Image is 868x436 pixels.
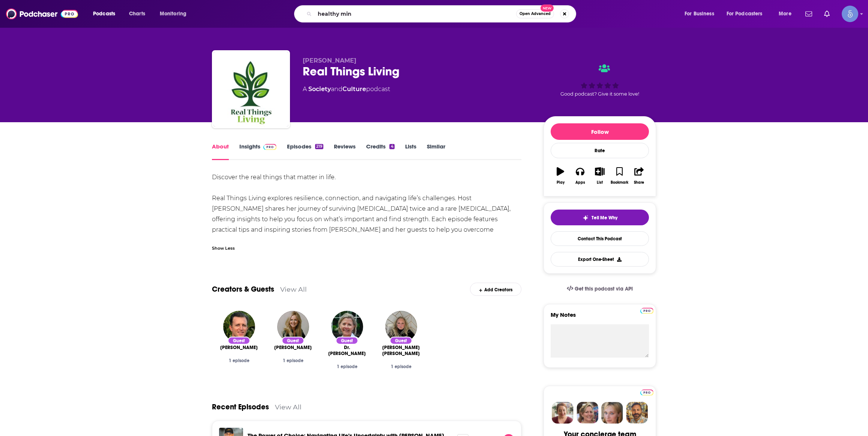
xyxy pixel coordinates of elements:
[385,311,417,343] img: Rhonda Parker Taylor
[597,180,603,185] div: List
[611,180,628,185] div: Bookmark
[331,85,342,93] span: and
[685,9,714,19] span: For Business
[280,285,307,293] a: View All
[212,172,521,246] div: Discover the real things that matter in life. Real Things Living explores resilience, connection,...
[331,311,363,343] img: Dr. Gala Gorman
[303,85,390,94] div: A podcast
[213,52,288,127] img: Real Things Living
[592,215,617,221] span: Tell Me Why
[326,345,368,357] span: Dr. [PERSON_NAME]
[552,402,574,424] img: Sydney Profile
[301,5,583,22] div: Search podcasts, credits, & more...
[560,91,639,97] span: Good podcast? Give it some love!
[124,8,150,20] a: Charts
[427,143,445,160] a: Similar
[577,402,598,424] img: Barbara Profile
[640,308,653,314] img: Podchaser Pro
[470,283,521,296] div: Add Creators
[802,7,815,20] a: Show notifications dropdown
[160,9,186,19] span: Monitoring
[263,144,276,150] img: Podchaser Pro
[570,162,590,189] button: Apps
[308,85,331,93] a: Society
[610,162,629,189] button: Bookmark
[282,337,304,345] div: Guest
[640,388,653,396] a: Pro website
[223,311,255,343] img: Jeff Frazier
[275,403,302,411] a: View All
[228,337,250,345] div: Guest
[212,285,274,294] a: Creators & Guests
[239,143,276,160] a: InsightsPodchaser Pro
[561,280,639,298] a: Get this podcast via API
[272,358,314,363] div: 1 episode
[220,345,258,351] span: [PERSON_NAME]
[218,358,260,363] div: 1 episode
[155,8,196,20] button: open menu
[389,144,394,149] div: 4
[366,143,394,160] a: Credits4
[212,143,229,160] a: About
[334,143,356,160] a: Reviews
[640,390,653,396] img: Podchaser Pro
[303,57,356,64] span: [PERSON_NAME]
[842,6,858,22] img: User Profile
[773,8,801,20] button: open menu
[601,402,623,424] img: Jules Profile
[551,162,570,189] button: Play
[516,9,554,18] button: Open AdvancedNew
[551,252,649,267] button: Export One-Sheet
[212,402,269,412] a: Recent Episodes
[326,364,368,369] div: 1 episode
[287,143,323,160] a: Episodes219
[640,307,653,314] a: Pro website
[590,162,610,189] button: List
[380,345,422,357] span: [PERSON_NAME] [PERSON_NAME]
[551,311,649,324] label: My Notes
[220,345,258,351] a: Jeff Frazier
[544,57,656,103] div: Good podcast? Give it some love!
[821,7,833,20] a: Show notifications dropdown
[277,311,309,343] img: Michele Blood
[380,364,422,369] div: 1 episode
[551,123,649,140] button: Follow
[93,9,115,19] span: Podcasts
[551,210,649,225] button: tell me why sparkleTell Me Why
[779,9,791,19] span: More
[274,345,312,351] a: Michele Blood
[336,337,358,345] div: Guest
[575,180,585,185] div: Apps
[520,12,551,16] span: Open Advanced
[842,6,858,22] button: Show profile menu
[626,402,648,424] img: Jon Profile
[575,286,633,292] span: Get this podcast via API
[326,345,368,357] a: Dr. Gala Gorman
[557,180,565,185] div: Play
[405,143,416,160] a: Lists
[390,337,412,345] div: Guest
[629,162,649,189] button: Share
[541,4,554,12] span: New
[274,345,312,351] span: [PERSON_NAME]
[551,231,649,246] a: Contact This Podcast
[315,8,516,20] input: Search podcasts, credits, & more...
[842,6,858,22] span: Logged in as Spiral5-G1
[342,85,366,93] a: Culture
[727,9,763,19] span: For Podcasters
[380,345,422,357] a: Rhonda Parker Taylor
[88,8,125,20] button: open menu
[315,144,323,149] div: 219
[634,180,644,185] div: Share
[129,9,145,19] span: Charts
[583,215,589,221] img: tell me why sparkle
[551,143,649,158] div: Rate
[6,7,78,21] img: Podchaser - Follow, Share and Rate Podcasts
[679,8,724,20] button: open menu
